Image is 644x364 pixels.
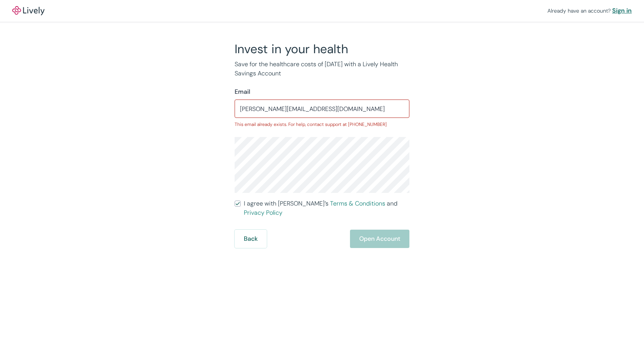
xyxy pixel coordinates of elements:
a: LivelyLively [12,6,44,15]
a: Terms & Conditions [330,199,385,207]
p: This email already exists. For help, contact support at [PHONE_NUMBER] [235,121,409,128]
img: Lively [12,6,44,15]
a: Sign in [612,6,632,15]
p: Save for the healthcare costs of [DATE] with a Lively Health Savings Account [235,60,409,78]
a: Privacy Policy [244,209,283,217]
button: Back [235,230,267,248]
div: Already have an account? [547,6,632,15]
h2: Invest in your health [235,41,409,57]
span: I agree with [PERSON_NAME]’s and [244,199,409,217]
label: Email [235,87,250,96]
